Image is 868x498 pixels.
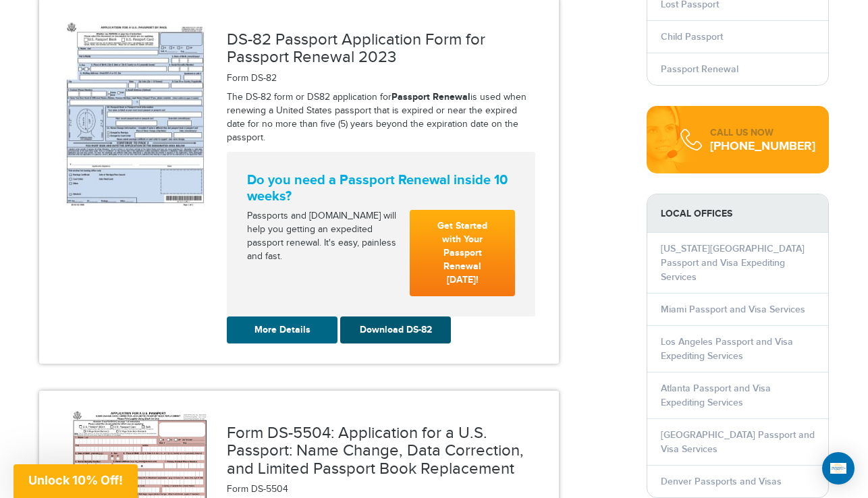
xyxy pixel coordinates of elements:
a: Los Angeles Passport and Visa Expediting Services [661,336,793,362]
div: CALL US NOW [710,126,815,140]
a: Passport Renewal [391,91,470,103]
h5: Form DS-5504 [227,485,535,495]
img: ds82-renew-passport-applicaiton-form.jpg [63,18,207,207]
div: Open Intercom Messenger [822,452,855,485]
a: Atlanta Passport and Visa Expediting Services [661,383,771,408]
div: [PHONE_NUMBER] [710,140,815,153]
a: Passport Renewal [661,63,738,75]
span: Unlock 10% Off! [28,473,123,487]
div: Unlock 10% Off! [13,464,138,498]
a: [GEOGRAPHIC_DATA] Passport and Visa Services [661,429,815,455]
a: Form DS-5504: Application for a U.S. Passport: Name Change, Data Correction, and Limited Passport... [227,424,524,478]
a: Miami Passport and Visa Services [661,304,805,315]
a: More Details [227,316,337,343]
a: Denver Passports and Visas [661,476,782,487]
strong: LOCAL OFFICES [647,194,828,233]
div: Passports and [DOMAIN_NAME] will help you getting an expedited passport renewal. It's easy, painl... [242,210,404,264]
a: [US_STATE][GEOGRAPHIC_DATA] Passport and Visa Expediting Services [661,243,805,283]
a: DS-82 Passport Application Form for Passport Renewal 2023 [227,30,485,67]
a: Download DS-82 [340,316,451,343]
a: Child Passport [661,31,723,43]
strong: Do you need a Passport Renewal inside 10 weeks? [247,172,515,204]
h5: Form DS-82 [227,74,535,84]
p: The DS-82 form or DS82 application for is used when renewing a United States passport that is exp... [227,90,535,145]
a: Get Started with Your Passport Renewal [DATE]! [410,210,515,296]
